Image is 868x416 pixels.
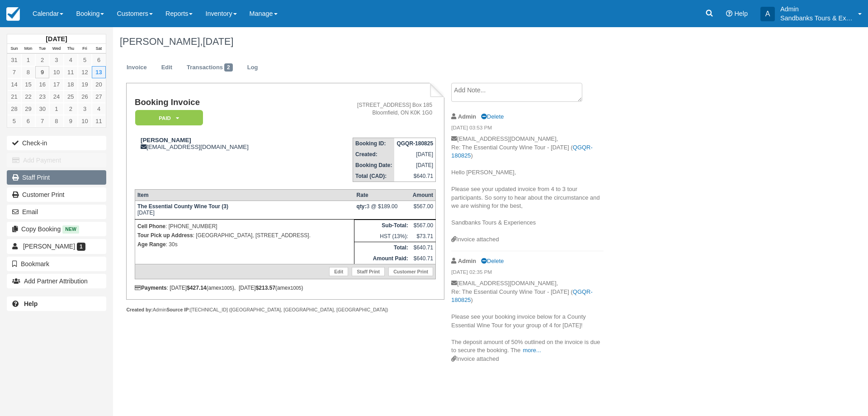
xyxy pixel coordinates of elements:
[7,153,106,167] button: Add Payment
[7,187,106,202] a: Customer Print
[354,201,410,220] td: 3 @ $189.00
[137,241,166,248] strong: Age Range
[35,115,49,127] a: 7
[180,59,240,77] a: Transactions2
[523,347,541,354] a: more...
[35,54,49,66] a: 2
[780,5,853,14] p: Admin
[137,203,228,210] strong: The Essential County Wine Tour (3)
[203,36,233,47] span: [DATE]
[394,160,435,171] td: [DATE]
[49,66,63,78] a: 10
[413,203,433,217] div: $567.00
[46,35,67,43] strong: [DATE]
[7,222,106,236] button: Copy Booking New
[155,59,179,77] a: Edit
[458,258,476,264] strong: Admin
[135,98,309,107] h1: Booking Invoice
[451,355,604,363] div: Invoice attached
[451,135,604,235] p: [EMAIL_ADDRESS][DOMAIN_NAME], Re: The Essential County Wine Tour - [DATE] ( ) Hello [PERSON_NAME]...
[77,243,85,251] span: 1
[481,113,504,120] a: Delete
[135,285,167,291] strong: Payments
[78,91,92,103] a: 26
[137,232,193,239] strong: Tour Pick up Address
[137,240,352,249] p: : 30s
[7,170,106,185] a: Staff Print
[7,115,21,127] a: 5
[64,66,78,78] a: 11
[120,59,154,77] a: Invoice
[92,103,106,115] a: 4
[78,66,92,78] a: 12
[24,300,38,307] b: Help
[126,306,444,313] div: Admin [TECHNICAL_ID] ([GEOGRAPHIC_DATA], [GEOGRAPHIC_DATA], [GEOGRAPHIC_DATA])
[35,44,49,54] th: Tue
[21,78,35,91] a: 15
[354,220,410,231] th: Sub-Total:
[49,44,63,54] th: Wed
[137,222,352,231] p: : [PHONE_NUMBER]
[49,54,63,66] a: 3
[7,54,21,66] a: 31
[35,66,49,78] a: 9
[64,54,78,66] a: 4
[49,103,63,115] a: 1
[312,101,432,117] address: [STREET_ADDRESS] Box 185 Bloomfield, ON K0K 1G0
[353,160,395,171] th: Booking Date:
[7,136,106,150] button: Check-in
[7,66,21,78] a: 7
[7,205,106,219] button: Email
[7,103,21,115] a: 28
[256,285,275,291] strong: $213.57
[78,103,92,115] a: 3
[49,91,63,103] a: 24
[451,268,604,278] em: [DATE] 02:35 PM
[458,113,476,120] strong: Admin
[23,243,75,250] span: [PERSON_NAME]
[290,285,301,291] small: 1005
[166,307,190,312] strong: Source IP:
[7,239,106,253] a: [PERSON_NAME] 1
[410,231,436,242] td: $73.71
[760,7,775,21] div: A
[734,10,748,17] span: Help
[410,220,436,231] td: $567.00
[92,91,106,103] a: 27
[135,201,354,220] td: [DATE]
[7,91,21,103] a: 21
[394,149,435,160] td: [DATE]
[135,110,200,126] a: Paid
[64,91,78,103] a: 25
[35,91,49,103] a: 23
[329,267,348,276] a: Edit
[135,137,309,150] div: [EMAIL_ADDRESS][DOMAIN_NAME]
[410,242,436,253] td: $640.71
[353,149,395,160] th: Created:
[21,44,35,54] th: Mon
[7,78,21,91] a: 14
[353,171,395,182] th: Total (CAD):
[141,137,191,143] strong: [PERSON_NAME]
[137,231,352,240] p: : [GEOGRAPHIC_DATA], [STREET_ADDRESS].
[49,115,63,127] a: 8
[78,54,92,66] a: 5
[21,103,35,115] a: 29
[187,285,206,291] strong: $427.14
[451,279,604,355] p: [EMAIL_ADDRESS][DOMAIN_NAME], Re: The Essential County Wine Tour - [DATE] ( ) Please see your boo...
[92,54,106,66] a: 6
[357,203,367,210] strong: qty
[49,78,63,91] a: 17
[7,257,106,271] button: Bookmark
[78,78,92,91] a: 19
[354,253,410,264] th: Amount Paid:
[451,124,604,134] em: [DATE] 03:53 PM
[7,274,106,288] button: Add Partner Attribution
[224,63,233,72] span: 2
[410,253,436,264] td: $640.71
[241,59,265,77] a: Log
[394,171,435,182] td: $640.71
[92,44,106,54] th: Sat
[396,140,433,147] strong: QGQR-180825
[222,285,232,291] small: 1005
